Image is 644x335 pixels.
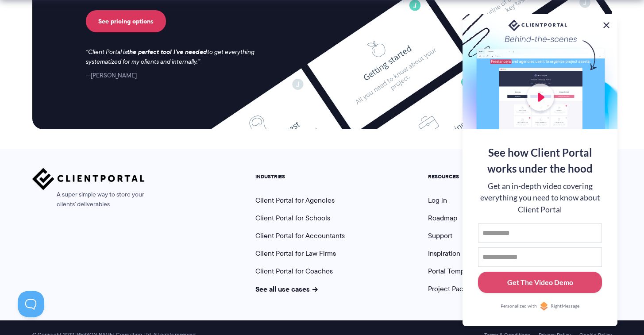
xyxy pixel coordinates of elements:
[540,302,548,311] img: Personalized with RightMessage
[255,213,330,223] a: Client Portal for Schools
[478,181,602,216] div: Get an in-depth video covering everything you need to know about Client Portal
[551,303,579,310] span: RightMessage
[255,284,318,294] a: See all use cases
[428,195,447,205] a: Log in
[255,248,336,258] a: Client Portal for Law Firms
[255,195,335,205] a: Client Portal for Agencies
[32,190,145,209] span: A super simple way to store your clients' deliverables
[428,284,476,294] a: Project Pack
[86,47,266,67] p: Client Portal is to get everything systematized for my clients and internally.
[18,291,44,317] iframe: Toggle Customer Support
[86,71,137,80] cite: [PERSON_NAME]
[428,266,479,276] a: Portal Templates
[478,272,602,293] button: Get The Video Demo
[507,277,573,288] div: Get The Video Demo
[86,10,166,32] a: See pricing options
[478,145,602,177] div: See how Client Portal works under the hood
[478,302,602,311] a: Personalized withRightMessage
[428,173,479,180] h5: RESOURCES
[255,231,345,241] a: Client Portal for Accountants
[428,213,457,223] a: Roadmap
[255,266,333,276] a: Client Portal for Coaches
[127,47,207,57] strong: the perfect tool I've needed
[428,248,460,258] a: Inspiration
[255,173,345,180] h5: INDUSTRIES
[428,231,452,241] a: Support
[501,303,537,310] span: Personalized with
